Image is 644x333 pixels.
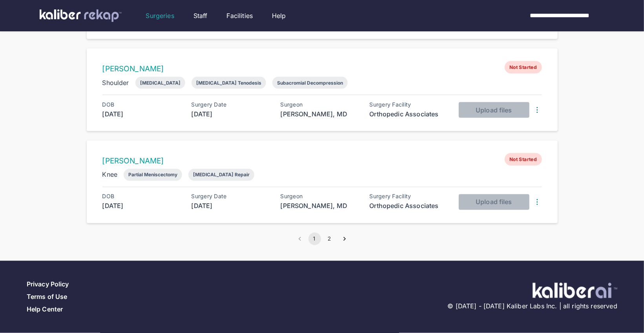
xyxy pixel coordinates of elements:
[308,233,321,245] button: page 1
[533,105,542,115] img: DotsThreeVertical.31cb0eda.svg
[370,101,448,108] div: Surgery Facility
[102,156,164,165] a: [PERSON_NAME]
[476,198,512,206] span: Upload files
[370,194,448,200] div: Surgery Facility
[292,233,352,245] nav: pagination navigation
[192,109,270,119] div: [DATE]
[27,306,63,313] a: Help Center
[102,170,118,179] div: Knee
[27,281,69,288] a: Privacy Policy
[196,80,261,86] div: [MEDICAL_DATA] Tenodesis
[281,194,359,200] div: Surgeon
[272,11,286,20] a: Help
[281,109,359,119] div: [PERSON_NAME], MD
[102,109,181,119] div: [DATE]
[281,201,359,211] div: [PERSON_NAME], MD
[192,194,270,200] div: Surgery Date
[227,11,253,20] a: Facilities
[102,101,181,108] div: DOB
[102,201,181,211] div: [DATE]
[505,153,542,166] span: Not Started
[447,302,617,311] span: © [DATE] - [DATE] Kaliber Labs Inc. | all rights reserved
[533,283,617,299] img: ATj1MI71T5jDAAAAAElFTkSuQmCC
[459,194,529,210] button: Upload files
[505,61,542,74] span: Not Started
[281,101,359,108] div: Surgeon
[140,80,181,86] div: [MEDICAL_DATA]
[40,9,122,22] img: kaliber labs logo
[27,293,67,301] a: Terms of Use
[277,80,343,86] div: Subacromial Decompression
[370,201,448,211] div: Orthopedic Associates
[533,197,542,207] img: DotsThreeVertical.31cb0eda.svg
[192,201,270,211] div: [DATE]
[193,11,208,20] a: Staff
[370,109,448,119] div: Orthopedic Associates
[192,101,270,108] div: Surgery Date
[193,172,250,178] div: [MEDICAL_DATA] Repair
[128,172,177,178] div: Partial Meniscectomy
[102,64,164,73] a: [PERSON_NAME]
[146,11,174,20] a: Surgeries
[102,194,181,200] div: DOB
[459,102,529,118] button: Upload files
[102,78,129,87] div: Shoulder
[338,233,351,245] button: Go to next page
[323,233,336,245] button: Go to page 2
[476,106,512,114] span: Upload files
